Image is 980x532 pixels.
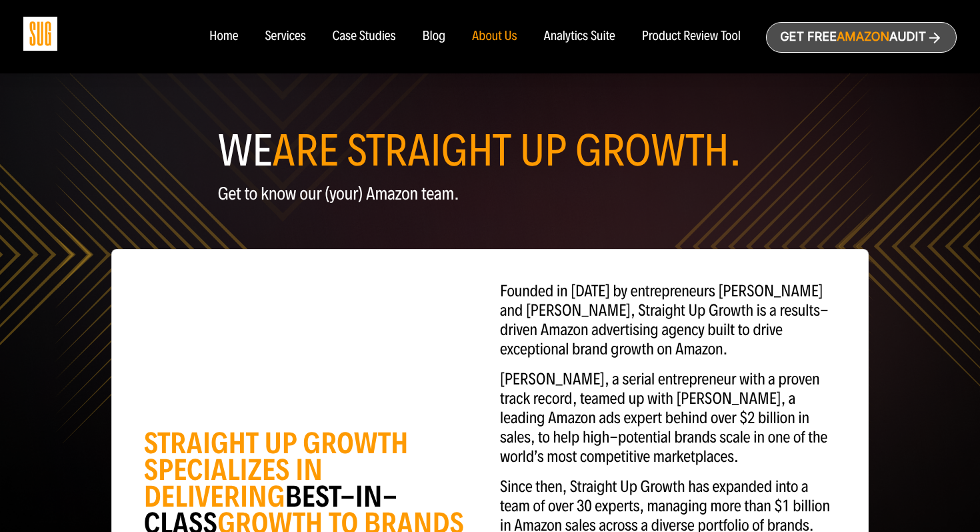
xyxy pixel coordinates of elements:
[766,22,957,53] a: Get freeAmazonAudit
[265,29,305,44] a: Services
[837,30,889,44] span: Amazon
[333,29,396,44] a: Case Studies
[642,29,741,44] a: Product Review Tool
[23,17,57,51] img: Sug
[218,184,763,204] p: Get to know our (your) Amazon team.
[272,124,741,178] span: ARE STRAIGHT UP GROWTH.
[423,29,446,44] a: Blog
[472,29,517,44] a: About Us
[544,29,615,44] a: Analytics Suite
[218,131,763,171] h1: WE
[500,370,836,467] p: [PERSON_NAME], a serial entrepreneur with a proven track record, teamed up with [PERSON_NAME], a ...
[209,29,238,44] a: Home
[500,282,836,359] p: Founded in [DATE] by entrepreneurs [PERSON_NAME] and [PERSON_NAME], Straight Up Growth is a resul...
